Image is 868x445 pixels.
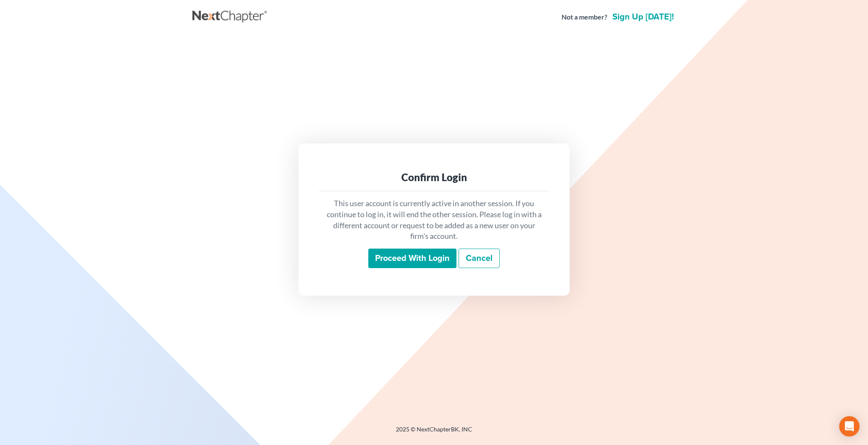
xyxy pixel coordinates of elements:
a: Cancel [459,249,500,268]
div: 2025 © NextChapterBK, INC [192,425,676,440]
div: Open Intercom Messenger [839,416,860,437]
strong: Not a member? [562,12,607,22]
div: Confirm Login [325,171,542,184]
input: Proceed with login [368,249,456,268]
p: This user account is currently active in another session. If you continue to log in, it will end ... [325,198,542,242]
a: Sign up [DATE]! [611,13,676,21]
